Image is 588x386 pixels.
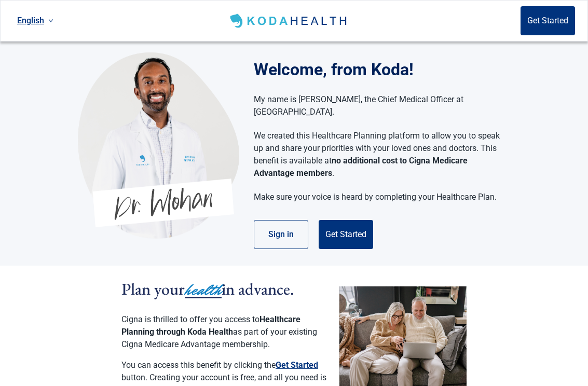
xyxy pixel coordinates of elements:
p: We created this Healthcare Planning platform to allow you to speak up and share your priorities w... [254,130,500,180]
strong: no additional cost to Cigna Medicare Advantage members [254,156,468,178]
button: Get Started [521,6,575,35]
p: Make sure your voice is heard by completing your Healthcare Plan. [254,191,500,203]
img: Koda Health [78,52,239,239]
button: Get Started [319,220,373,249]
span: health [185,279,222,301]
a: Current language: English [13,12,58,29]
span: in advance. [222,278,294,300]
span: Plan your [121,278,185,300]
p: My name is [PERSON_NAME], the Chief Medical Officer at [GEOGRAPHIC_DATA]. [254,93,500,118]
span: down [48,18,53,23]
button: Sign in [254,220,308,249]
img: Koda Health [228,12,351,29]
span: Cigna is thrilled to offer you access to [121,314,259,324]
button: Get Started [276,359,318,371]
h1: Welcome, from Koda! [254,57,511,82]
